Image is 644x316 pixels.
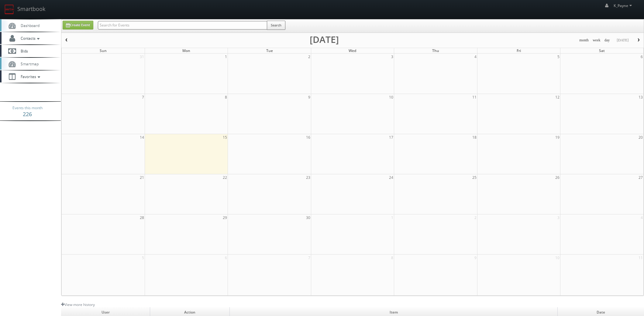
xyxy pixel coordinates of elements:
[222,134,228,141] span: 15
[266,48,273,53] span: Tue
[472,134,477,141] span: 18
[638,94,643,100] span: 13
[18,48,28,54] span: Bids
[555,174,560,181] span: 26
[139,54,145,60] span: 31
[640,54,643,60] span: 6
[349,48,356,53] span: Wed
[63,21,93,30] a: Create Event
[472,174,477,181] span: 25
[555,255,560,261] span: 10
[305,134,311,141] span: 16
[474,255,477,261] span: 9
[305,214,311,221] span: 30
[577,36,591,44] button: month
[388,94,394,100] span: 10
[141,255,145,261] span: 5
[599,48,605,53] span: Sat
[640,214,643,221] span: 4
[602,36,612,44] button: day
[391,54,394,60] span: 3
[638,174,643,181] span: 27
[23,110,32,118] strong: 226
[100,48,107,53] span: Sun
[474,214,477,221] span: 2
[139,174,145,181] span: 21
[472,94,477,100] span: 11
[308,94,311,100] span: 9
[517,48,521,53] span: Fri
[557,214,560,221] span: 3
[61,302,95,307] a: View more history
[432,48,439,53] span: Thu
[591,36,603,44] button: week
[5,5,14,14] img: smartbook-logo.png
[308,54,311,60] span: 2
[305,174,311,181] span: 23
[18,61,39,66] span: Smartmap
[224,54,228,60] span: 1
[182,48,190,53] span: Mon
[555,134,560,141] span: 19
[224,94,228,100] span: 8
[139,214,145,221] span: 28
[267,21,285,30] button: Search
[98,21,267,30] input: Search for Events
[557,54,560,60] span: 5
[308,255,311,261] span: 7
[555,94,560,100] span: 12
[139,134,145,141] span: 14
[615,36,631,44] button: [DATE]
[614,3,634,8] span: K_Payne
[310,36,339,43] h2: [DATE]
[222,214,228,221] span: 29
[18,23,40,28] span: Dashboard
[141,94,145,100] span: 7
[391,255,394,261] span: 8
[224,255,228,261] span: 6
[391,214,394,221] span: 1
[474,54,477,60] span: 4
[222,174,228,181] span: 22
[388,174,394,181] span: 24
[18,36,41,41] span: Contacts
[18,74,42,79] span: Favorites
[638,255,643,261] span: 11
[638,134,643,141] span: 20
[12,105,43,111] span: Events this month
[388,134,394,141] span: 17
